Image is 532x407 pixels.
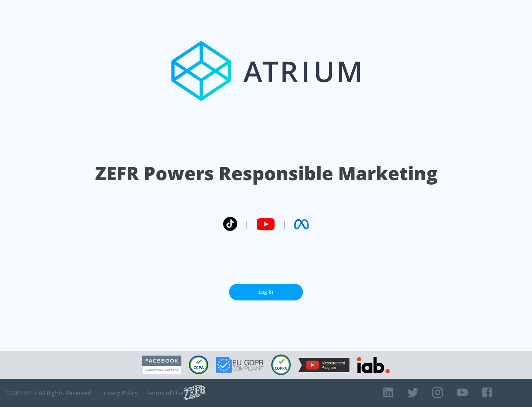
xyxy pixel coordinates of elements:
h1: ZEFR Powers Responsible Marketing [95,161,437,186]
span: | [245,219,249,230]
img: Facebook Marketing Partner [142,356,181,374]
img: IAB [357,357,390,373]
img: YouTube Measurement Program [298,358,349,372]
img: GDPR Compliant [216,357,264,373]
a: Log In [229,284,303,300]
img: COPPA Compliant [271,354,291,375]
img: CCPA Compliant [189,356,208,374]
span: © 2025 ZEFR All Rights Reserved [6,389,91,397]
a: Terms of Use [147,389,184,397]
span: | [282,219,287,230]
a: Privacy Policy [100,389,138,397]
